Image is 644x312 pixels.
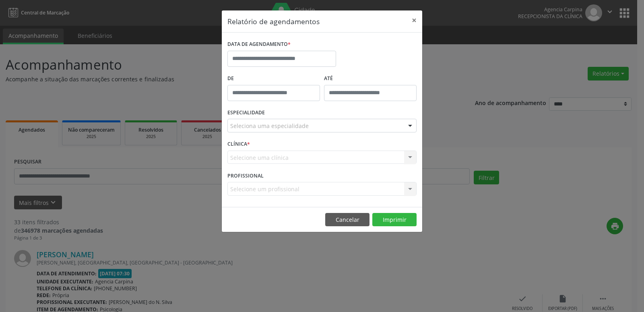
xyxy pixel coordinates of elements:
[227,72,320,85] label: De
[227,16,320,27] h5: Relatório de agendamentos
[227,138,250,151] label: CLÍNICA
[230,122,309,130] span: Seleciona uma especialidade
[227,38,291,51] label: DATA DE AGENDAMENTO
[227,107,265,119] label: ESPECIALIDADE
[325,213,369,227] button: Cancelar
[372,213,417,227] button: Imprimir
[227,169,264,182] label: PROFISSIONAL
[324,72,417,85] label: ATÉ
[406,10,422,30] button: Close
